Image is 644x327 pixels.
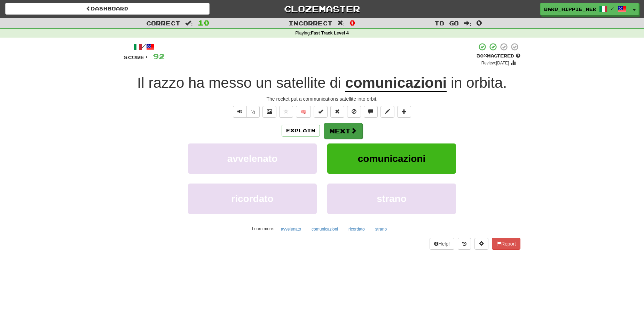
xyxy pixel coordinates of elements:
[185,20,193,26] span: :
[252,226,274,231] small: Learn more:
[345,224,369,234] button: ricordato
[188,75,205,91] span: ha
[477,53,520,59] div: Mastered
[380,106,394,118] button: Edit sentence (alt+d)
[481,61,509,65] small: Review: [DATE]
[330,75,341,91] span: di
[262,106,276,118] button: Show image (alt+x)
[227,153,278,164] span: avvelenato
[397,106,411,118] button: Add to collection (alt+a)
[347,106,361,118] button: Ignore sentence (alt+i)
[371,224,391,234] button: strano
[364,106,378,118] button: Discuss sentence (alt+u)
[220,3,424,15] a: Clozemaster
[540,3,630,15] a: barb_hippie_nerd /
[327,184,456,214] button: strano
[377,193,407,204] span: strano
[476,18,482,27] span: 0
[277,224,305,234] button: avvelenato
[311,31,349,36] strong: Fast Track Level 4
[447,75,507,91] span: .
[233,106,247,118] button: Play sentence audio (ctl+space)
[330,106,344,118] button: Reset to 0% Mastered (alt+r)
[149,75,184,91] span: razzo
[492,238,520,250] button: Report
[324,123,363,139] button: Next
[124,95,520,102] div: The rocket put a communications satellite into orbit.
[314,106,328,118] button: Set this sentence to 100% Mastered (alt+m)
[146,20,180,26] span: Correct
[231,193,273,204] span: ricordato
[289,20,332,26] span: Incorrect
[256,75,272,91] span: un
[296,106,311,118] button: 🧠
[327,143,456,174] button: comunicazioni
[198,18,210,27] span: 10
[458,238,471,250] button: Round history (alt+y)
[279,106,293,118] button: Favorite sentence (alt+f)
[544,6,596,12] span: barb_hippie_nerd
[345,75,447,92] u: comunicazioni
[464,20,471,26] span: :
[5,3,210,15] a: Dashboard
[153,52,165,61] span: 92
[276,75,325,91] span: satellite
[124,54,149,60] span: Score:
[350,18,355,27] span: 0
[282,125,320,137] button: Explain
[231,106,260,118] div: Text-to-speech controls
[430,238,454,250] button: Help!
[611,6,614,10] span: /
[451,75,462,91] span: in
[434,20,459,26] span: To go
[188,184,317,214] button: ricordato
[477,53,487,59] span: 50 %
[137,75,144,91] span: Il
[466,75,503,91] span: orbita
[209,75,252,91] span: messo
[358,153,425,164] span: comunicazioni
[337,20,345,26] span: :
[124,42,165,51] div: /
[188,143,317,174] button: avvelenato
[308,224,342,234] button: comunicazioni
[246,106,260,118] button: ½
